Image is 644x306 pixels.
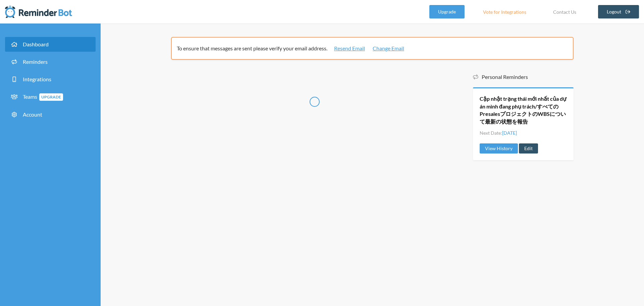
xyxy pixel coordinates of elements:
[519,143,538,154] a: Edit
[373,44,404,52] a: Change Email
[480,95,567,125] a: Cập nhật trạng thái mới nhất của dự án mình đang phụ trách/すべてのPresalesプロジェクトのWBSについて最新の状態を報告
[5,89,96,104] a: TeamsUpgrade
[480,143,518,154] a: View History
[5,37,96,52] a: Dashboard
[39,93,63,101] span: Upgrade
[475,5,535,18] a: Vote for Integrations
[502,130,517,136] span: [DATE]
[23,93,63,100] span: Teams
[5,107,96,122] a: Account
[598,5,639,18] a: Logout
[23,111,42,118] span: Account
[23,58,48,65] span: Reminders
[177,44,563,52] p: To ensure that messages are sent please verify your email address.
[23,76,51,82] span: Integrations
[473,73,574,81] h5: Personal Reminders
[5,5,72,18] img: Reminder Bot
[480,129,517,136] li: Next Date:
[545,5,585,18] a: Contact Us
[429,5,465,18] a: Upgrade
[5,72,96,87] a: Integrations
[334,44,365,52] a: Resend Email
[5,54,96,69] a: Reminders
[23,41,49,47] span: Dashboard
